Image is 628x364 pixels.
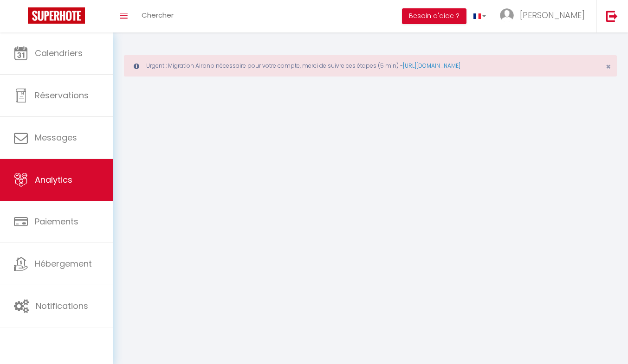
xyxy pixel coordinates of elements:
span: Messages [35,132,77,143]
span: Hébergement [35,258,92,269]
span: Réservations [35,89,89,101]
a: [URL][DOMAIN_NAME] [403,62,460,70]
span: Notifications [36,300,88,312]
button: Close [606,63,611,71]
span: Calendriers [35,47,83,59]
span: [PERSON_NAME] [520,9,585,21]
img: Super Booking [28,7,85,24]
div: Urgent : Migration Airbnb nécessaire pour votre compte, merci de suivre ces étapes (5 min) - [124,55,617,77]
span: Analytics [35,174,72,185]
span: × [606,61,611,72]
img: logout [606,10,618,22]
span: Chercher [142,10,174,20]
button: Besoin d'aide ? [402,8,466,24]
button: Ouvrir le widget de chat LiveChat [7,4,35,32]
img: ... [500,8,514,22]
span: Paiements [35,216,78,227]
